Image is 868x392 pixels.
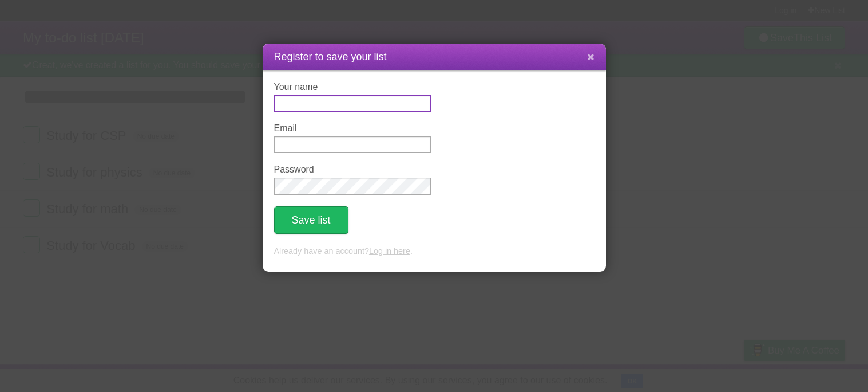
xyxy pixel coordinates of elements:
[274,245,594,258] p: Already have an account? .
[274,123,431,134] label: Email
[274,82,431,92] label: Your name
[274,206,348,234] button: Save list
[369,246,410,256] a: Log in here
[274,164,431,175] label: Password
[274,49,594,65] h1: Register to save your list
